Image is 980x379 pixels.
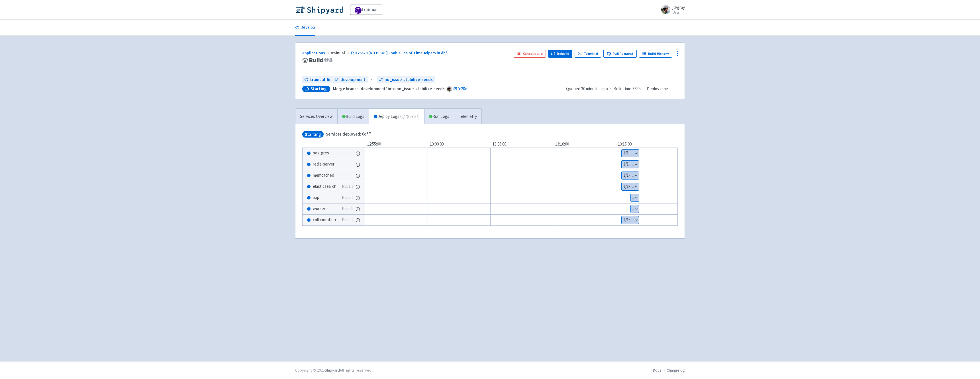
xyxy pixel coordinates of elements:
[385,76,433,83] span: no_issue-stabilize-seeds
[669,86,674,92] span: -:--
[575,50,601,58] a: Terminal
[309,57,333,64] span: Build
[658,5,685,14] a: jd-gray User
[369,109,424,124] a: Deploy Logs (0/7)(29:27)
[295,367,372,373] div: Copyright © 2025 All rights reserved.
[350,5,382,15] a: trainual
[313,217,336,223] span: collaboration
[514,50,546,58] button: Cancel build
[653,368,661,373] a: Docs
[673,11,685,14] small: User
[355,50,450,55] span: #26578 [NO ISSUE] Enable use of TimeHelpers in db/ ...
[302,76,332,84] a: trainual
[613,86,631,92] span: Build time
[332,76,368,84] a: development
[326,131,371,138] span: 0 of 7
[313,183,336,190] span: elasticsearch
[553,141,616,148] div: 13:10:00
[310,76,325,83] span: trainual
[424,109,454,124] a: Run Logs
[639,50,672,58] a: Build History
[454,109,481,124] a: Telemetry
[647,86,668,92] span: Deploy time
[673,5,685,10] span: jd-gray
[295,20,315,36] a: Develop
[490,141,553,148] div: 13:05:00
[302,131,324,138] span: Starting
[311,86,327,92] span: Starting
[667,368,685,373] a: Changelog
[428,141,490,148] div: 13:00:00
[326,131,361,137] span: Services deployed:
[342,194,353,201] span: Pulls: 1
[453,86,467,91] a: 497c20e
[603,50,637,58] a: Pull Request
[365,141,428,148] div: 12:55:00
[566,86,608,91] span: Queued
[302,50,330,55] a: Applications
[370,76,374,83] span: ←
[632,86,641,92] span: 36.9s
[295,109,337,124] a: Services Overview
[330,50,350,55] span: trainual
[616,141,678,148] div: 13:15:00
[313,194,319,201] span: app
[581,86,608,91] time: 30 minutes ago
[340,76,366,83] span: development
[350,50,451,55] a: #26578 [NO ISSUE] Enable use of TimeHelpers in db/...
[548,50,573,58] button: Rebuild
[313,150,329,156] span: postgres
[313,161,334,168] span: redis-server
[325,368,340,373] a: Shipyard
[333,86,445,91] strong: Merge branch 'development' into no_issue-stabilize-seeds
[313,172,334,179] span: memcached
[338,109,369,124] a: Build Logs
[342,183,353,190] span: Pulls: 1
[566,86,678,92] div: · ·
[342,217,353,223] span: Pulls: 1
[400,113,420,120] span: ( 0 / 7 ) (29:27)
[295,5,343,14] img: Shipyard logo
[377,76,435,84] a: no_issue-stabilize-seeds
[342,205,353,212] span: Pulls: 9
[324,56,333,64] span: # 8
[313,205,325,212] span: worker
